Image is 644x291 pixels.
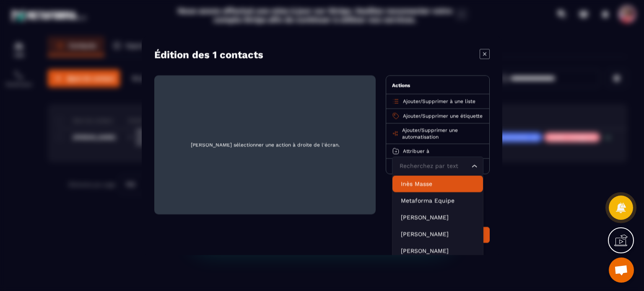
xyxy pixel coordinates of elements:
p: / [402,126,483,140]
p: / [403,98,475,104]
span: Ajouter [402,127,419,133]
span: [PERSON_NAME] sélectionner une action à droite de l'écran. [161,82,369,207]
span: Attribuer à [403,148,429,154]
p: Terry Deplanque [401,246,475,255]
input: Search for option [397,161,470,170]
p: Robin Pontoise [401,229,475,238]
a: Ouvrir le chat [609,258,634,283]
span: Actions [392,82,410,88]
div: Search for option [392,156,483,175]
span: Supprimer une étiquette [422,113,483,118]
p: / [403,112,483,119]
h4: Édition des 1 contacts [154,49,263,60]
p: Inès Masse [401,179,475,188]
p: Metaforma Equipe [401,196,475,204]
span: Supprimer une automatisation [402,127,458,139]
span: Supprimer à une liste [422,98,475,104]
p: Marjorie Falempin [401,213,475,221]
span: Ajouter [403,113,420,118]
span: Ajouter [403,98,420,104]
